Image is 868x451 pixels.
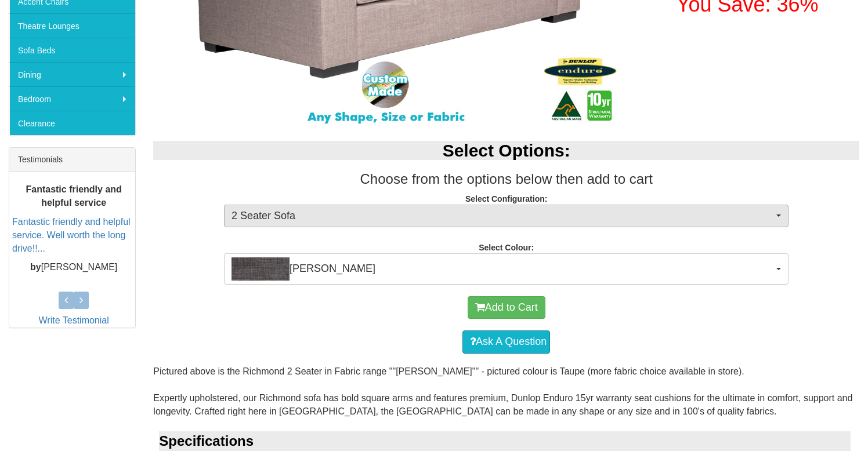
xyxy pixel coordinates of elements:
[462,330,550,354] a: Ask A Question
[9,86,135,111] a: Bedroom
[26,185,121,208] b: Fantastic friendly and helpful service
[159,431,851,451] div: Specifications
[9,148,135,172] div: Testimonials
[9,13,135,38] a: Theatre Lounges
[465,194,548,203] strong: Select Configuration:
[30,263,41,272] b: by
[468,296,545,319] button: Add to Cart
[12,261,135,275] p: [PERSON_NAME]
[224,253,789,285] button: Morgan Slate[PERSON_NAME]
[479,243,534,252] strong: Select Colour:
[9,38,135,62] a: Sofa Beds
[12,217,131,253] a: Fantastic friendly and helpful service. Well worth the long drive!!...
[224,205,789,228] button: 2 Seater Sofa
[9,111,135,135] a: Clearance
[9,62,135,86] a: Dining
[39,315,109,325] a: Write Testimonial
[443,141,570,160] b: Select Options:
[232,257,773,281] span: [PERSON_NAME]
[232,209,773,224] span: 2 Seater Sofa
[232,257,290,281] img: Morgan Slate
[153,172,859,187] h3: Choose from the options below then add to cart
